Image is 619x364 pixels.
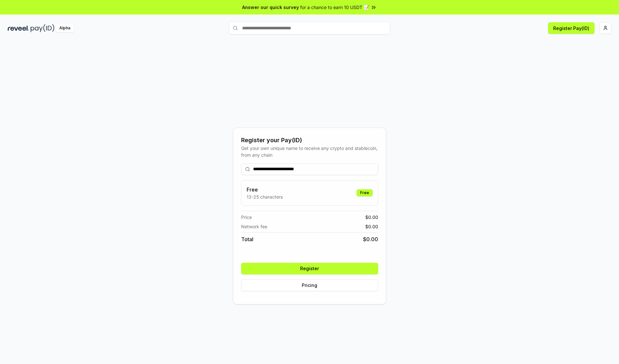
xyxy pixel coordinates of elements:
[365,214,378,221] span: $ 0.00
[548,22,594,34] button: Register Pay(ID)
[241,235,253,243] span: Total
[241,145,378,158] div: Get your own unique name to receive any crypto and stablecoin, from any chain
[241,263,378,274] button: Register
[241,223,267,230] span: Network fee
[357,189,373,196] div: Free
[363,235,378,243] span: $ 0.00
[241,214,252,221] span: Price
[242,4,299,11] span: Answer our quick survey
[241,280,378,291] button: Pricing
[300,4,369,11] span: for a chance to earn 10 USDT 📝
[247,193,283,200] p: 13-25 characters
[8,24,29,32] img: reveel_dark
[247,186,283,193] h3: Free
[56,24,74,32] div: Alpha
[365,223,378,230] span: $ 0.00
[241,136,378,145] div: Register your Pay(ID)
[31,24,54,32] img: pay_id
